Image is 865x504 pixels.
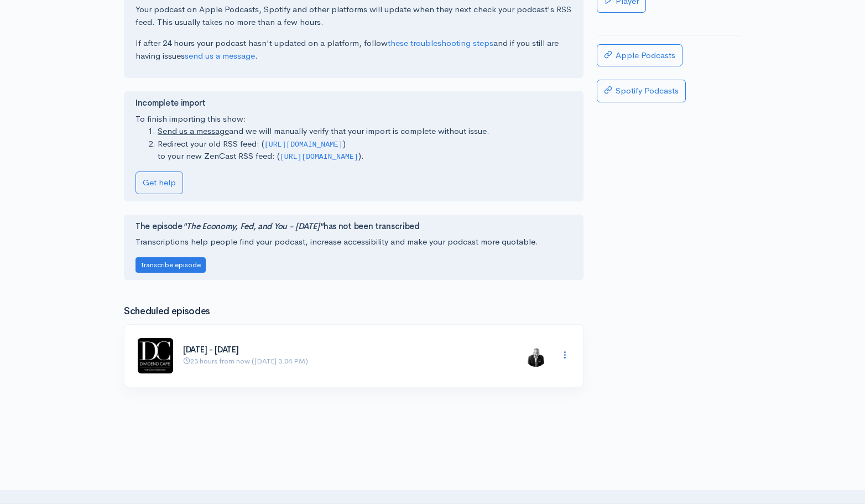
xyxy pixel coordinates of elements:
[183,344,239,355] a: [DATE] - [DATE]
[136,172,183,194] a: Get help
[280,153,358,161] code: [URL][DOMAIN_NAME]
[136,222,572,231] h4: The episode has not been transcribed
[136,98,572,108] h4: Incomplete import
[136,37,572,62] p: If after 24 hours your podcast hasn't updated on a platform, follow and if you still are having i...
[388,38,493,48] a: these troubleshooting steps
[597,80,686,102] a: Spotify Podcasts
[185,50,255,61] a: send us a message
[183,356,512,367] p: 23 hours from now ([DATE] 3:04 PM)
[136,98,572,194] div: To finish importing this show:
[124,306,583,317] h3: Scheduled episodes
[158,138,572,163] li: Redirect your old RSS feed: ( ) to your new ZenCast RSS feed: ( ).
[136,236,572,248] p: Transcriptions help people find your podcast, increase accessibility and make your podcast more q...
[138,338,173,373] img: ...
[136,3,572,28] p: Your podcast on Apple Podcasts, Spotify and other platforms will update when they next check your...
[158,125,572,138] li: and we will manually verify that your import is complete without issue.
[136,259,206,269] a: Transcribe episode
[264,141,343,149] code: [URL][DOMAIN_NAME]
[183,221,324,231] i: "The Economy, Fed, and You - [DATE]"
[597,44,682,67] a: Apple Podcasts
[136,257,206,273] button: Transcribe episode
[525,345,547,367] img: ...
[158,126,229,136] a: Send us a message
